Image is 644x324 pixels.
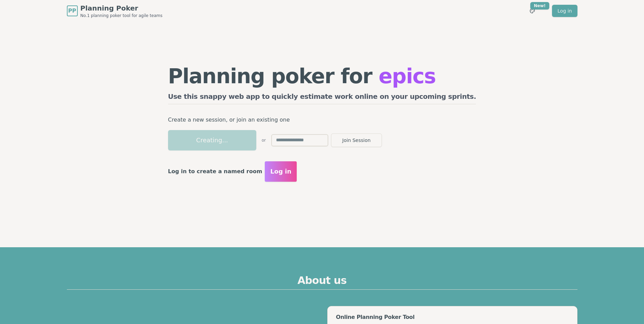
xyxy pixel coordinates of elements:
[336,314,569,320] div: Online Planning Poker Tool
[168,115,476,125] p: Create a new session, or join an existing one
[80,13,163,18] span: No.1 planning poker tool for agile teams
[530,2,550,10] div: New!
[265,161,297,182] button: Log in
[552,5,577,17] a: Log in
[270,167,291,176] span: Log in
[80,3,163,13] span: Planning Poker
[379,64,436,88] span: epics
[526,5,538,17] button: New!
[331,133,382,147] button: Join Session
[68,7,76,15] span: PP
[168,92,476,104] h2: Use this snappy web app to quickly estimate work online on your upcoming sprints.
[168,66,476,86] h1: Planning poker for
[168,167,262,176] p: Log in to create a named room
[67,3,163,18] a: PPPlanning PokerNo.1 planning poker tool for agile teams
[67,274,577,290] h2: About us
[262,138,266,143] span: or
